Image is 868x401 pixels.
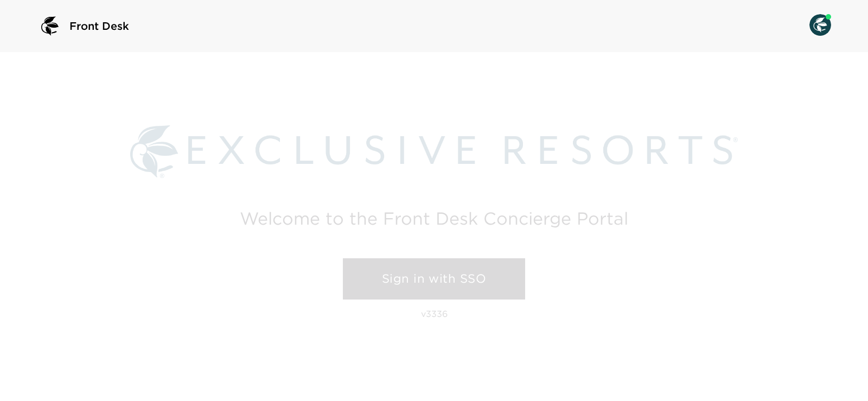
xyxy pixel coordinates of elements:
[130,125,738,178] img: Exclusive Resorts logo
[69,18,129,34] span: Front Desk
[421,308,448,319] p: v3336
[240,210,628,227] h2: Welcome to the Front Desk Concierge Portal
[37,13,63,39] img: logo
[343,258,525,300] a: Sign in with SSO
[809,14,831,36] img: User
